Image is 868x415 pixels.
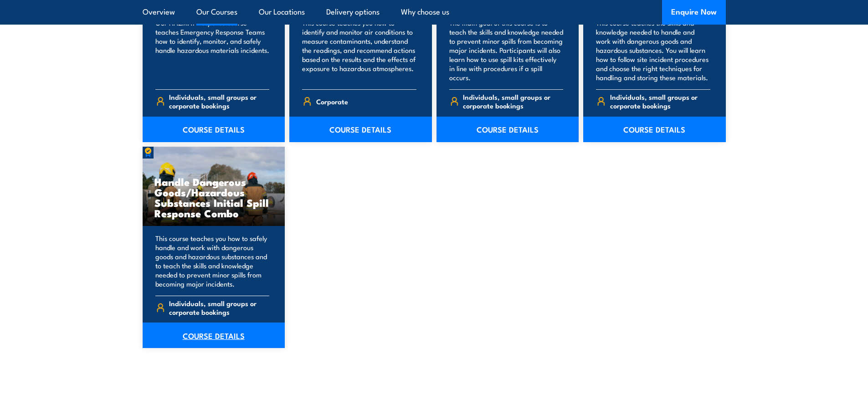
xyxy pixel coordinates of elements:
[610,92,710,110] span: Individuals, small groups or corporate bookings
[463,92,563,110] span: Individuals, small groups or corporate bookings
[155,234,270,288] p: This course teaches you how to safely handle and work with dangerous goods and hazardous substanc...
[169,299,269,316] span: Individuals, small groups or corporate bookings
[596,18,710,82] p: This course teaches the skills and knowledge needed to handle and work with dangerous goods and h...
[302,18,416,82] p: This course teaches you how to identify and monitor air conditions to measure contaminants, under...
[583,117,726,142] a: COURSE DETAILS
[143,117,285,142] a: COURSE DETAILS
[143,323,285,348] a: COURSE DETAILS
[169,92,269,110] span: Individuals, small groups or corporate bookings
[155,18,270,82] p: Our HAZMAT Response course teaches Emergency Response Teams how to identify, monitor, and safely ...
[154,176,273,218] h3: Handle Dangerous Goods/Hazardous Substances Initial Spill Response Combo
[316,94,348,108] span: Corporate
[437,117,579,142] a: COURSE DETAILS
[449,18,564,82] p: The main goal of this course is to teach the skills and knowledge needed to prevent minor spills ...
[289,117,432,142] a: COURSE DETAILS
